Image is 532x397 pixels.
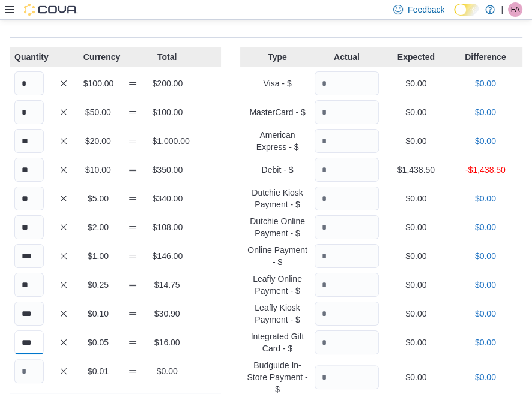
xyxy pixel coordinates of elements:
[453,279,518,291] p: $0.00
[14,129,44,153] input: Quantity
[153,135,182,147] p: $1,000.00
[315,100,379,124] input: Quantity
[384,51,448,63] p: Expected
[24,4,78,16] img: Cova
[14,187,44,210] input: Quantity
[315,215,379,239] input: Quantity
[83,279,113,291] p: $0.25
[83,51,113,63] p: Currency
[453,371,518,383] p: $0.00
[454,16,455,16] span: Dark Mode
[153,308,182,320] p: $30.90
[511,2,520,17] span: FA
[83,106,113,118] p: $50.00
[315,330,379,354] input: Quantity
[14,302,44,326] input: Quantity
[245,330,309,354] p: Integrated Gift Card - $
[384,371,448,383] p: $0.00
[245,129,309,153] p: American Express - $
[454,4,479,16] input: Dark Mode
[14,158,44,182] input: Quantity
[153,106,182,118] p: $100.00
[384,135,448,147] p: $0.00
[153,250,182,262] p: $146.00
[315,244,379,268] input: Quantity
[153,51,182,63] p: Total
[14,244,44,268] input: Quantity
[14,273,44,297] input: Quantity
[384,279,448,291] p: $0.00
[153,77,182,89] p: $200.00
[245,215,309,239] p: Dutchie Online Payment - $
[315,365,379,389] input: Quantity
[153,365,182,377] p: $0.00
[83,250,113,262] p: $1.00
[153,336,182,348] p: $16.00
[384,308,448,320] p: $0.00
[83,135,113,147] p: $20.00
[453,308,518,320] p: $0.00
[384,164,448,176] p: $1,438.50
[508,2,522,17] div: Fiona Anderson
[315,158,379,182] input: Quantity
[153,279,182,291] p: $14.75
[453,193,518,204] p: $0.00
[501,2,503,17] p: |
[453,51,518,63] p: Difference
[245,51,309,63] p: Type
[384,221,448,233] p: $0.00
[384,250,448,262] p: $0.00
[153,221,182,233] p: $108.00
[153,193,182,204] p: $340.00
[384,336,448,348] p: $0.00
[315,273,379,297] input: Quantity
[384,106,448,118] p: $0.00
[245,302,309,326] p: Leafly Kiosk Payment - $
[384,193,448,204] p: $0.00
[245,77,309,89] p: Visa - $
[14,330,44,354] input: Quantity
[453,135,518,147] p: $0.00
[83,308,113,320] p: $0.10
[14,51,44,63] p: Quantity
[14,215,44,239] input: Quantity
[245,187,309,210] p: Dutchie Kiosk Payment - $
[14,71,44,95] input: Quantity
[245,273,309,297] p: Leafly Online Payment - $
[83,365,113,377] p: $0.01
[83,193,113,204] p: $5.00
[315,187,379,210] input: Quantity
[453,250,518,262] p: $0.00
[453,336,518,348] p: $0.00
[14,359,44,383] input: Quantity
[83,221,113,233] p: $2.00
[83,336,113,348] p: $0.05
[245,164,309,176] p: Debit - $
[453,221,518,233] p: $0.00
[453,164,518,176] p: -$1,438.50
[245,359,309,395] p: Budguide In-Store Payment - $
[408,4,444,16] span: Feedback
[14,100,44,124] input: Quantity
[315,129,379,153] input: Quantity
[83,77,113,89] p: $100.00
[315,51,379,63] p: Actual
[315,71,379,95] input: Quantity
[245,106,309,118] p: MasterCard - $
[83,164,113,176] p: $10.00
[453,77,518,89] p: $0.00
[245,244,309,268] p: Online Payment - $
[315,302,379,326] input: Quantity
[153,164,182,176] p: $350.00
[453,106,518,118] p: $0.00
[384,77,448,89] p: $0.00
